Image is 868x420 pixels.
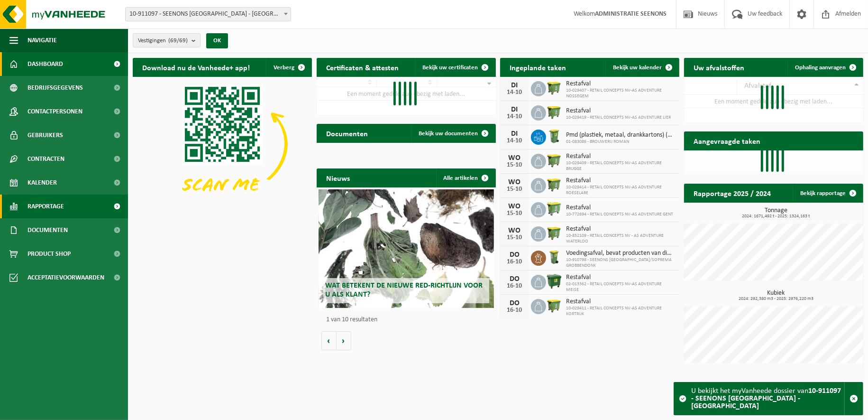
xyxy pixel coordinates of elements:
[566,233,675,244] span: 10-852109 - RETAIL CONCEPTS NV - AS ADVENTURE WATERLOO
[566,107,671,115] span: Restafval
[566,212,673,217] span: 10-772694 - RETAIL CONCEPTS NV-AS ADVENTURE GENT
[546,298,562,314] img: WB-1100-HPE-GN-51
[689,207,863,219] h3: Tonnage
[546,177,562,193] img: WB-1100-HPE-GN-51
[411,124,495,143] a: Bekijk uw documenten
[505,113,524,120] div: 14-10
[133,77,312,211] img: Download de VHEPlus App
[566,281,675,293] span: 02-013362 - RETAIL CONCEPTS NV-AS ADVENTURE MEISE
[546,249,562,265] img: WB-0140-HPE-GN-50
[505,130,524,138] div: DI
[546,104,562,120] img: WB-1100-HPE-GN-51
[27,218,68,242] span: Documenten
[566,250,675,257] span: Voedingsafval, bevat producten van dierlijke oorsprong, onverpakt, categorie 3
[317,168,359,187] h2: Nieuws
[684,184,780,202] h2: Rapportage 2025 / 2024
[423,65,478,71] span: Bekijk uw certificaten
[27,100,82,123] span: Contactpersonen
[566,131,675,139] span: Pmd (plastiek, metaal, drankkartons) (bedrijven)
[566,115,671,121] span: 10-029419 - RETAIL CONCEPTS NV-AS ADVENTURE LIER
[566,153,675,160] span: Restafval
[691,387,841,410] strong: 10-911097 - SEENONS [GEOGRAPHIC_DATA] - [GEOGRAPHIC_DATA]
[500,58,576,76] h2: Ingeplande taken
[326,282,483,299] span: Wat betekent de nieuwe RED-richtlijn voor u als klant?
[505,299,524,307] div: DO
[27,52,63,76] span: Dashboard
[566,185,675,196] span: 10-029414 - RETAIL CONCEPTS NV-AS ADVENTURE ROESELARE
[566,257,675,269] span: 10-910798 - SEENONS [GEOGRAPHIC_DATA]/SOPREMA GROBBENDONK
[689,290,863,301] h3: Kubiek
[337,331,351,350] button: Volgende
[436,168,495,187] a: Alle artikelen
[274,65,294,71] span: Verberg
[206,33,228,48] button: OK
[684,58,754,76] h2: Uw afvalstoffen
[566,177,675,185] span: Restafval
[27,76,83,100] span: Bedrijfsgegevens
[27,171,57,195] span: Kalender
[689,297,863,301] span: 2024: 292,380 m3 - 2025: 2976,220 m3
[566,204,673,212] span: Restafval
[419,131,478,137] span: Bekijk uw documenten
[566,298,675,306] span: Restafval
[27,266,104,289] span: Acceptatievoorwaarden
[566,139,675,145] span: 01-083086 - BROUWERIJ ROMAN
[505,234,524,241] div: 15-10
[505,186,524,193] div: 15-10
[546,201,562,217] img: WB-0660-HPE-GN-51
[505,275,524,283] div: DO
[787,58,862,77] a: Ophaling aanvragen
[133,58,259,76] h2: Download nu de Vanheede+ app!
[546,128,562,144] img: WB-0240-HPE-GN-50
[505,162,524,168] div: 15-10
[505,227,524,234] div: WO
[505,138,524,144] div: 14-10
[125,7,291,21] span: 10-911097 - SEENONS BELGIUM - TURNHOUT
[566,88,675,99] span: 10-029407 - RETAIL CONCEPTS NV-AS ADVENTURE NOSSEGEM
[691,383,844,415] div: U bekijkt het myVanheede dossier van
[27,195,64,218] span: Rapportage
[689,214,863,219] span: 2024: 1671,492 t - 2025: 1324,163 t
[27,28,57,52] span: Navigatie
[505,89,524,96] div: 14-10
[126,8,291,21] span: 10-911097 - SEENONS BELGIUM - TURNHOUT
[27,123,63,147] span: Gebruikers
[505,210,524,217] div: 15-10
[505,178,524,186] div: WO
[321,331,337,350] button: Vorige
[266,58,311,77] button: Verberg
[566,225,675,233] span: Restafval
[505,259,524,265] div: 16-10
[138,34,188,48] span: Vestigingen
[326,317,491,323] p: 1 van 10 resultaten
[505,251,524,259] div: DO
[546,152,562,168] img: WB-1100-HPE-GN-51
[793,184,862,203] a: Bekijk rapportage
[505,106,524,113] div: DI
[415,58,495,77] a: Bekijk uw certificaten
[566,274,675,281] span: Restafval
[168,37,188,44] count: (69/69)
[605,58,678,77] a: Bekijk uw kalender
[505,82,524,89] div: DI
[595,10,667,18] strong: ADMINISTRATIE SEENONS
[505,154,524,162] div: WO
[684,131,770,150] h2: Aangevraagde taken
[795,65,846,71] span: Ophaling aanvragen
[27,242,71,266] span: Product Shop
[566,160,675,172] span: 10-029409 - RETAIL CONCEPTS NV-AS ADVENTURE BRUGGE
[546,225,562,241] img: WB-1100-HPE-GN-51
[27,147,64,171] span: Contracten
[566,80,675,88] span: Restafval
[505,307,524,314] div: 16-10
[133,33,201,47] button: Vestigingen(69/69)
[566,306,675,317] span: 10-029411 - RETAIL CONCEPTS NV-AS ADVENTURE KORTRIJK
[546,273,562,289] img: WB-1100-HPE-GN-04
[546,80,562,96] img: WB-1100-HPE-GN-51
[317,58,408,76] h2: Certificaten & attesten
[319,189,494,308] a: Wat betekent de nieuwe RED-richtlijn voor u als klant?
[505,283,524,289] div: 16-10
[613,65,662,71] span: Bekijk uw kalender
[317,124,377,142] h2: Documenten
[505,203,524,210] div: WO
